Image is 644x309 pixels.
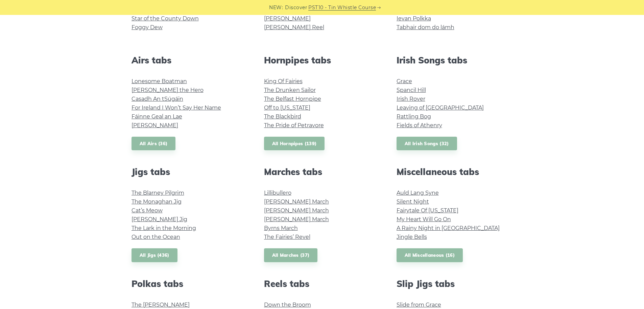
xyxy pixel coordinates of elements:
[397,234,427,240] a: Jingle Bells
[397,24,454,31] a: Tabhair dom do lámh
[132,248,177,262] a: All Jigs (436)
[264,15,311,22] a: [PERSON_NAME]
[132,78,187,84] a: Lonesome Boatman
[132,137,176,151] a: All Airs (36)
[397,198,429,205] a: Silent Night
[264,113,301,120] a: The Blackbird
[264,278,380,289] h2: Reels tabs
[132,167,248,177] h2: Jigs tabs
[397,248,463,262] a: All Miscellaneous (16)
[397,55,513,65] h2: Irish Songs tabs
[132,87,204,93] a: [PERSON_NAME] the Hero
[264,104,310,111] a: Off to [US_STATE]
[397,216,451,223] a: My Heart Will Go On
[397,225,500,231] a: A Rainy Night in [GEOGRAPHIC_DATA]
[132,104,221,111] a: For Ireland I Won’t Say Her Name
[132,198,182,205] a: The Monaghan Jig
[397,278,513,289] h2: Slip Jigs tabs
[132,216,187,223] a: [PERSON_NAME] Jig
[132,278,248,289] h2: Polkas tabs
[132,302,190,308] a: The [PERSON_NAME]
[264,96,321,102] a: The Belfast Hornpipe
[264,122,324,129] a: The Pride of Petravore
[264,207,329,214] a: [PERSON_NAME] March
[132,96,183,102] a: Casadh An tSúgáin
[132,190,184,196] a: The Blarney Pilgrim
[397,122,442,129] a: Fields of Athenry
[264,248,318,262] a: All Marches (37)
[397,87,426,93] a: Spancil Hill
[132,113,182,120] a: Fáinne Geal an Lae
[264,78,303,84] a: King Of Fairies
[132,234,180,240] a: Out on the Ocean
[264,24,324,31] a: [PERSON_NAME] Reel
[285,4,307,12] span: Discover
[264,225,298,231] a: Byrns March
[264,55,380,65] h2: Hornpipes tabs
[308,4,376,12] a: PST10 - Tin Whistle Course
[397,104,484,111] a: Leaving of [GEOGRAPHIC_DATA]
[132,122,178,129] a: [PERSON_NAME]
[264,302,311,308] a: Down the Broom
[264,216,329,223] a: [PERSON_NAME] March
[264,87,316,93] a: The Drunken Sailor
[397,78,412,84] a: Grace
[397,167,513,177] h2: Miscellaneous tabs
[132,225,196,231] a: The Lark in the Morning
[397,137,457,151] a: All Irish Songs (32)
[397,15,431,22] a: Ievan Polkka
[269,4,283,12] span: NEW:
[132,207,163,214] a: Cat’s Meow
[397,207,458,214] a: Fairytale Of [US_STATE]
[397,96,425,102] a: Irish Rover
[397,113,431,120] a: Rattling Bog
[264,167,380,177] h2: Marches tabs
[132,24,163,31] a: Foggy Dew
[264,234,310,240] a: The Fairies’ Revel
[264,137,325,151] a: All Hornpipes (139)
[132,15,199,22] a: Star of the County Down
[264,198,329,205] a: [PERSON_NAME] March
[397,190,439,196] a: Auld Lang Syne
[264,190,291,196] a: Lillibullero
[397,302,441,308] a: Slide from Grace
[132,55,248,65] h2: Airs tabs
